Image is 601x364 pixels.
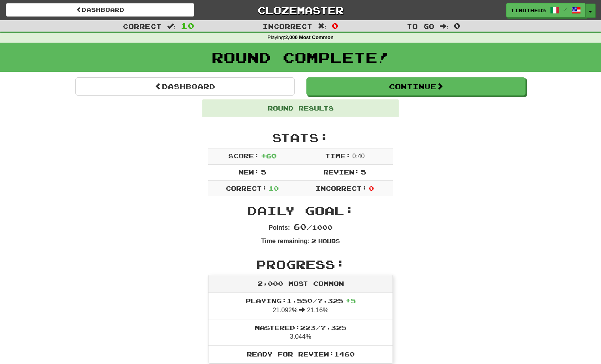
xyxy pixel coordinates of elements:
[208,275,393,293] div: 2,000 Most Common
[208,131,393,144] h2: Stats:
[261,168,266,176] span: 5
[563,6,567,12] span: /
[167,23,176,30] span: :
[369,184,374,192] span: 0
[255,324,346,331] span: Mastered: 223 / 7,325
[352,153,364,159] span: 0 : 40
[246,297,356,304] span: Playing: 1,550 / 7,325
[285,35,333,40] strong: 2,000 Most Common
[318,238,340,244] small: Hours
[261,152,276,159] span: + 60
[407,22,434,30] span: To go
[346,297,356,304] span: + 5
[323,168,359,176] span: Review:
[208,204,393,217] h2: Daily Goal:
[325,152,351,159] span: Time:
[181,21,194,30] span: 10
[226,184,267,192] span: Correct:
[511,7,546,14] span: Timotheus
[269,224,290,231] strong: Points:
[440,23,449,30] span: :
[239,168,259,176] span: New:
[247,350,355,358] span: Ready for Review: 1460
[208,293,393,319] li: 21.092% 21.16%
[293,222,307,231] span: 60
[316,184,367,192] span: Incorrect:
[269,184,279,192] span: 10
[361,168,366,176] span: 5
[208,319,393,346] li: 3.044%
[332,21,338,30] span: 0
[6,3,194,17] a: Dashboard
[123,22,162,30] span: Correct
[208,258,393,271] h2: Progress:
[454,21,460,30] span: 0
[3,49,598,65] h1: Round Complete!
[293,223,332,231] span: / 1000
[318,23,327,30] span: :
[311,237,316,244] span: 2
[506,3,585,17] a: Timotheus /
[228,152,259,159] span: Score:
[261,238,310,244] strong: Time remaining:
[306,77,526,96] button: Continue
[202,100,399,117] div: Round Results
[75,77,295,96] a: Dashboard
[206,3,394,17] a: Clozemaster
[263,22,312,30] span: Incorrect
